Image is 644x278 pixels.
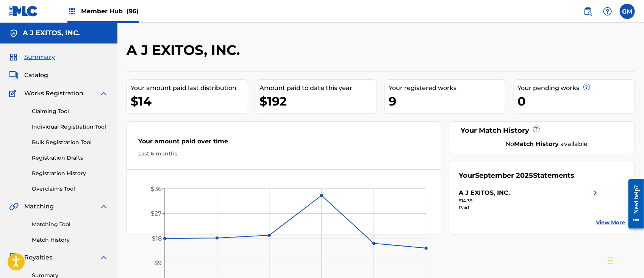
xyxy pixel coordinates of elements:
span: Royalties [24,253,52,262]
span: Member Hub [81,7,139,16]
div: $192 [260,93,377,110]
span: ? [584,84,590,90]
span: (96) [127,8,139,15]
tspan: $36 [151,185,162,193]
span: ? [533,126,539,132]
img: expand [99,202,108,211]
img: Matching [9,202,19,211]
iframe: Resource Center [623,174,644,235]
div: Your Match History [459,126,625,136]
img: right chevron icon [591,188,600,197]
img: Catalog [9,71,18,80]
span: Matching [24,202,54,211]
div: Last 6 months [138,150,430,158]
a: A J EXITOS, INC.right chevron icon$14.39Paid [459,188,600,211]
a: SummarySummary [9,53,55,62]
div: Your registered works [389,84,506,93]
a: View More [596,219,625,227]
a: Bulk Registration Tool [32,138,108,146]
div: 0 [518,93,635,110]
a: Registration Drafts [32,154,108,162]
a: Match History [32,236,108,244]
strong: Match History [514,140,559,148]
a: Registration History [32,169,108,177]
div: User Menu [620,4,635,19]
a: Individual Registration Tool [32,123,108,131]
img: expand [99,89,108,98]
span: Summary [24,53,55,62]
div: Help [600,4,615,19]
div: No available [468,140,625,149]
img: MLC Logo [9,6,38,17]
a: Public Search [580,4,596,19]
img: Works Registration [9,89,19,98]
img: Accounts [9,29,18,38]
tspan: $9 [154,259,162,267]
div: $14.39 [459,197,600,204]
span: Catalog [24,71,48,80]
img: Summary [9,53,18,62]
div: 9 [389,93,506,110]
a: Overclaims Tool [32,185,108,193]
div: Your amount paid over time [138,137,430,150]
img: expand [99,253,108,262]
img: Royalties [9,253,18,262]
iframe: Chat Widget [606,242,644,278]
img: help [603,7,612,16]
img: search [583,7,592,16]
a: Matching Tool [32,221,108,228]
div: Drag [608,249,613,272]
a: CatalogCatalog [9,71,48,80]
tspan: $18 [152,235,162,242]
span: September 2025 [475,171,533,180]
img: Top Rightsholders [67,7,77,16]
div: Your Statements [459,171,574,181]
div: Amount paid to date this year [260,84,377,93]
div: Your amount paid last distribution [131,84,248,93]
h5: A J EXITOS, INC. [23,29,80,37]
div: A J EXITOS, INC. [459,188,510,197]
div: Your pending works [518,84,635,93]
div: Paid [459,204,600,211]
a: Claiming Tool [32,107,108,115]
div: $14 [131,93,248,110]
span: Works Registration [24,89,83,98]
h2: A J EXITOS, INC. [127,42,244,59]
tspan: $27 [151,210,162,217]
